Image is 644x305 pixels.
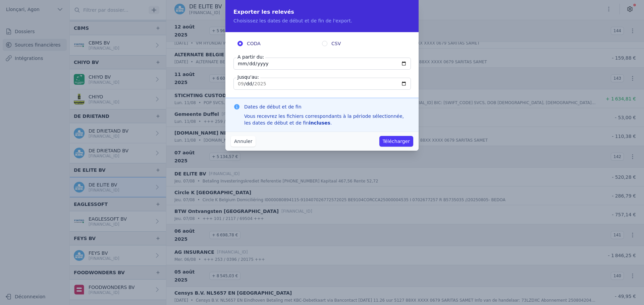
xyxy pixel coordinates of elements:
label: CSV [322,40,407,47]
label: CODA [237,40,322,47]
h2: Exporter les relevés [233,8,411,16]
input: CODA [237,41,243,46]
div: Vous recevrez les fichiers correspondants à la période sélectionnée, les dates de début et de fin . [244,113,411,126]
strong: incluses [309,120,330,126]
p: Choisissez les dates de début et de fin de l'export. [233,17,411,24]
button: Télécharger [379,136,413,147]
span: CSV [331,40,341,47]
button: Annuler [231,136,256,147]
input: CSV [322,41,327,46]
label: A partir du: [236,54,265,60]
h3: Dates de début et de fin [244,103,411,110]
label: Jusqu'au: [236,74,260,80]
span: CODA [247,40,261,47]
